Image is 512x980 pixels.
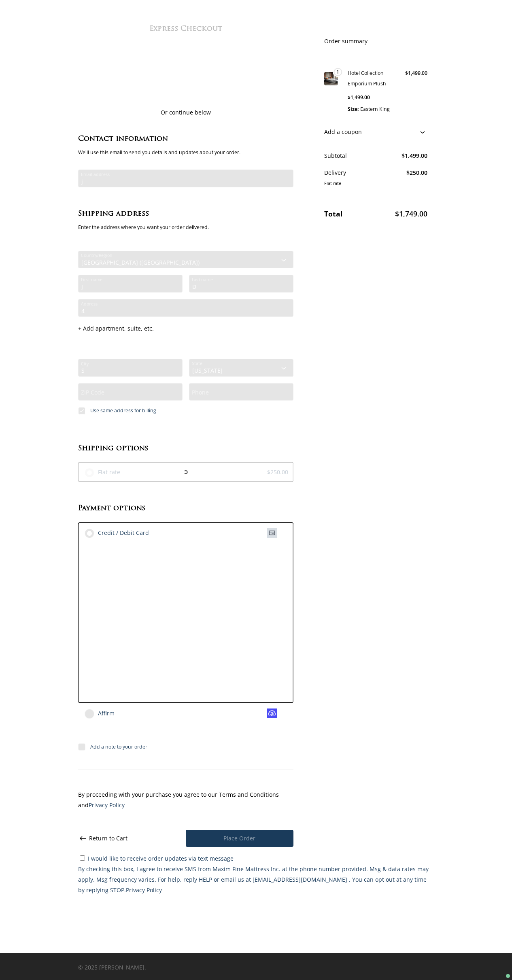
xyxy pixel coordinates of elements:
input: Phone [189,383,293,401]
span: 1 [336,70,339,74]
span: Delivery [324,168,406,178]
form: Checkout [78,31,293,847]
label: Phone [192,388,209,396]
label: First name [81,276,102,283]
p: Order summary [324,36,433,55]
input: Address [78,299,293,317]
span: $1,499.00 [348,94,370,101]
label: Last name [192,276,213,283]
input: Add a note to your order [78,743,85,751]
h3: Hotel Collection Emporium Plush [348,68,400,89]
span: Use same address for billing [90,407,156,414]
label: Address [81,301,98,307]
span: Credit / Debit Card [98,528,280,538]
input: AffirmAffirm [85,709,94,719]
span: Subtotal [324,151,401,161]
input: City [78,359,183,377]
img: Hotel Collection Emporium Plush [324,72,338,85]
span: $1,499.00 [405,70,427,76]
p: We'll use this email to send you details and updates about your order. [78,150,293,163]
a: Privacy Policy [126,886,162,894]
h2: Shipping address [78,207,293,221]
input: Use same address for billing [78,407,85,414]
label: City [81,361,89,367]
label: Email address [81,171,110,178]
p: Enter the address where you want your order delivered. [78,225,293,238]
img: Affirm [267,708,277,718]
img: Credit / Debit Card [267,528,277,538]
span: + Add apartment, suite, etc. [78,323,293,334]
a: Privacy Policy [89,801,125,809]
div: Add a coupon [324,127,427,137]
label: ZIP Code [81,388,104,396]
span: Eastern King [360,106,390,113]
h2: Payment options [78,501,293,516]
span: Affirm [98,708,280,718]
input: Email address [78,170,293,187]
label: Country/Region [81,252,113,258]
span: Add a note to your order [90,743,147,751]
span: $250.00 [406,168,427,178]
span: Size : [348,106,359,113]
label: State [192,361,202,366]
input: First name [78,275,183,293]
p: © 2025 [PERSON_NAME]. [78,963,222,972]
input: Credit / Debit CardCredit / Debit Card [85,528,94,538]
h2: Shipping options [78,441,293,456]
span: Total [324,208,395,219]
a: Return to Cart [78,833,128,844]
div: Flat rate [324,178,427,189]
input: Last name [189,275,293,293]
input: I would like to receive order updates via text messageBy checking this box, I agree to receive SM... [80,855,85,861]
div: Or continue below [78,107,293,118]
input: ZIP Code [78,383,183,401]
h2: Contact information [78,132,293,146]
span: $1,749.00 [395,209,427,218]
span: By proceeding with your purchase you agree to our Terms and Conditions and [78,791,279,809]
iframe: Secure payment input frame [82,542,286,699]
span: $1,499.00 [402,151,427,161]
